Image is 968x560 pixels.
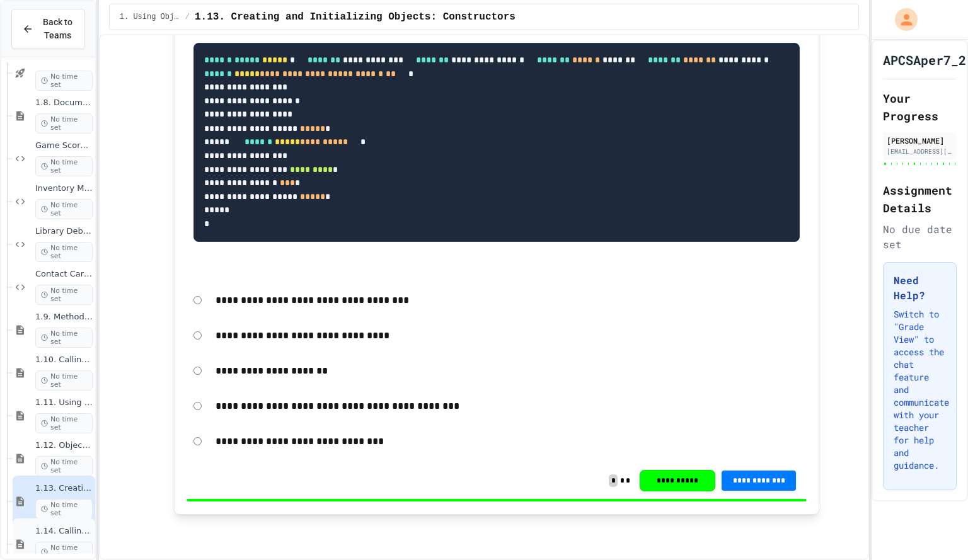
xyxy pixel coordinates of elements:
span: Game Score Tracker [35,140,93,151]
span: No time set [35,71,93,91]
span: 1.13. Creating and Initializing Objects: Constructors [195,9,516,25]
span: No time set [35,370,93,391]
span: 1.11. Using the Math Class [35,397,93,408]
div: My Account [882,5,921,34]
span: 1.13. Creating and Initializing Objects: Constructors [35,483,93,494]
div: [EMAIL_ADDRESS][DOMAIN_NAME] [887,147,953,156]
span: No time set [35,456,93,476]
span: 1.8. Documentation with Comments and Preconditions [35,98,93,108]
span: No time set [35,113,93,134]
span: 1.9. Method Signatures [35,312,93,323]
span: 1. Using Objects and Methods [120,12,180,22]
span: 1.10. Calling Class Methods [35,355,93,365]
span: No time set [35,328,93,348]
span: No time set [35,156,93,176]
div: No due date set [883,222,957,252]
h2: Your Progress [883,89,957,125]
span: Library Debugger Challenge [35,226,93,237]
h3: Need Help? [894,273,946,303]
button: Back to Teams [11,9,85,49]
span: No time set [35,413,93,433]
span: Back to Teams [41,16,74,42]
span: Inventory Management System [35,183,93,194]
span: Contact Card Creator [35,269,93,280]
span: No time set [35,199,93,219]
span: No time set [35,499,93,519]
span: / [185,12,190,22]
h2: Assignment Details [883,181,957,217]
span: No time set [35,242,93,262]
div: [PERSON_NAME] [887,135,953,146]
span: 1.12. Objects - Instances of Classes [35,440,93,451]
p: Switch to "Grade View" to access the chat feature and communicate with your teacher for help and ... [894,308,946,472]
span: 1.14. Calling Instance Methods [35,526,93,537]
span: No time set [35,285,93,305]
